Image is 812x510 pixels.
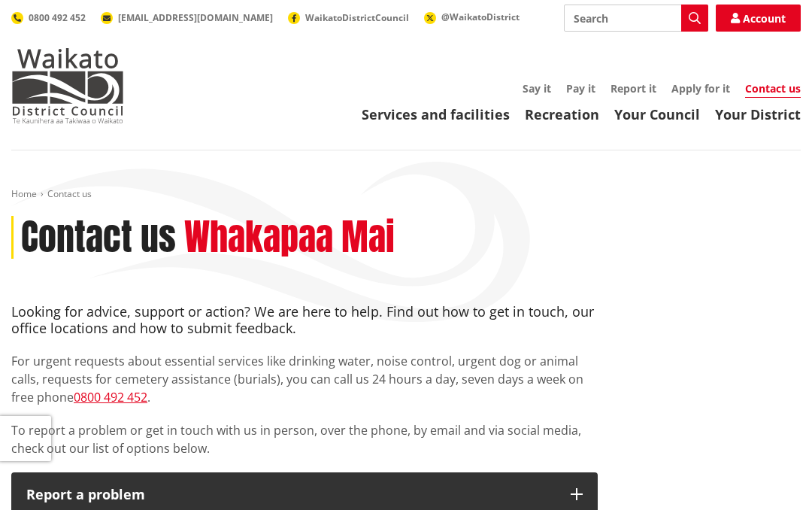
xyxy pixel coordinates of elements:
a: Contact us [745,81,801,98]
span: @WaikatoDistrict [441,11,520,23]
nav: breadcrumb [11,188,801,201]
a: Home [11,187,37,200]
a: Your District [715,105,801,123]
input: Search input [564,5,708,32]
h2: Whakapaa Mai [184,216,395,260]
p: Report a problem [26,487,556,502]
img: Waikato District Council - Te Kaunihera aa Takiwaa o Waikato [11,48,124,123]
a: WaikatoDistrictCouncil [288,11,409,24]
span: 0800 492 452 [29,11,86,24]
a: Recreation [525,105,599,123]
span: Contact us [47,187,92,200]
a: Apply for it [671,81,730,96]
a: 0800 492 452 [11,11,86,24]
a: Your Council [614,105,700,123]
span: [EMAIL_ADDRESS][DOMAIN_NAME] [118,11,273,24]
h1: Contact us [21,216,176,260]
a: [EMAIL_ADDRESS][DOMAIN_NAME] [101,11,273,24]
p: For urgent requests about essential services like drinking water, noise control, urgent dog or an... [11,352,598,406]
a: 0800 492 452 [74,389,147,405]
a: Services and facilities [362,105,510,123]
a: Pay it [566,81,595,96]
p: To report a problem or get in touch with us in person, over the phone, by email and via social me... [11,421,598,457]
a: Account [716,5,801,32]
a: Say it [523,81,551,96]
a: @WaikatoDistrict [424,11,520,23]
h4: Looking for advice, support or action? We are here to help. Find out how to get in touch, our off... [11,304,598,336]
a: Report it [611,81,656,96]
span: WaikatoDistrictCouncil [305,11,409,24]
